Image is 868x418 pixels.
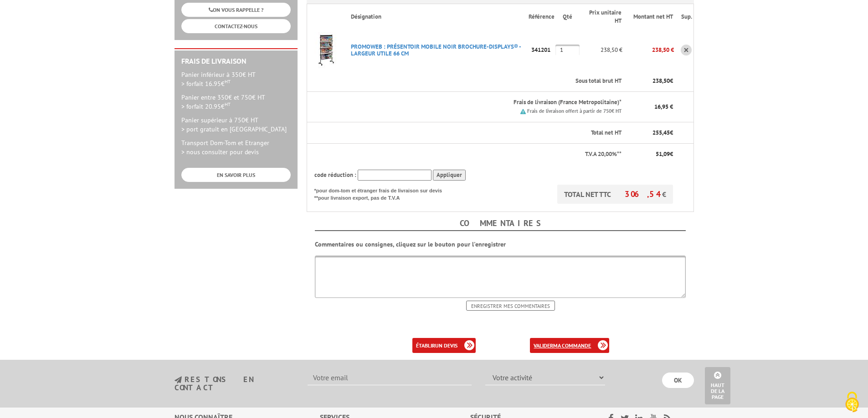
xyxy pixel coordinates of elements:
h2: Frais de Livraison [181,57,291,65]
a: établirun devis [412,338,476,353]
small: Frais de livraison offert à partir de 750€ HT [527,108,621,114]
p: *pour dom-tom et étranger frais de livraison sur devis **pour livraison export, pas de T.V.A [314,185,451,201]
p: € [630,150,673,159]
p: Transport Dom-Tom et Etranger [181,138,291,156]
p: € [630,129,673,137]
a: validerma commande [530,338,609,353]
p: 238,50 € [580,42,622,58]
span: code réduction : [314,171,356,179]
h4: Commentaires [315,217,686,231]
a: CONTACTEZ-NOUS [181,19,291,33]
a: Haut de la page [705,367,730,404]
p: Frais de livraison (France Metropolitaine)* [351,98,622,107]
span: > port gratuit en [GEOGRAPHIC_DATA] [181,125,287,133]
p: Panier inférieur à 350€ HT [181,70,291,88]
span: > forfait 20.95€ [181,102,231,111]
a: EN SAVOIR PLUS [181,168,291,182]
span: 306,54 [625,189,662,199]
span: 255,45 [652,129,670,136]
input: OK [662,373,694,388]
p: 341201 [529,42,555,58]
b: un devis [435,342,457,349]
p: € [630,77,673,86]
img: newsletter.jpg [175,376,182,384]
b: ma commande [553,342,591,349]
span: > forfait 16.95€ [181,80,231,88]
span: 16,95 € [654,103,673,111]
th: Désignation [344,4,529,30]
span: 238,50 [652,77,670,85]
th: Sous total brut HT [344,71,623,92]
th: Qté [555,4,580,30]
input: Votre email [308,370,472,385]
img: picto.png [520,109,526,114]
p: 238,50 € [622,42,674,58]
input: Enregistrer mes commentaires [466,301,555,311]
p: TOTAL NET TTC € [557,185,673,204]
sup: HT [225,78,231,85]
p: Panier supérieur à 750€ HT [181,116,291,134]
h3: restons en contact [175,376,294,392]
th: Sup. [674,4,693,30]
p: T.V.A 20,00%** [314,150,622,159]
a: PROMOWEB : PRéSENTOIR MOBILE NOIR BROCHURE-DISPLAYS® - LARGEUR UTILE 66 CM [351,43,521,57]
button: Cookies (fenêtre modale) [836,387,868,418]
b: Commentaires ou consignes, cliquez sur le bouton pour l'enregistrer [315,240,506,248]
sup: HT [225,101,231,107]
span: > nous consulter pour devis [181,148,259,156]
img: PROMOWEB : PRéSENTOIR MOBILE NOIR BROCHURE-DISPLAYS® - LARGEUR UTILE 66 CM [307,32,344,68]
p: Panier entre 350€ et 750€ HT [181,93,291,111]
input: Appliquer [433,170,466,181]
p: Total net HT [314,129,622,137]
p: Prix unitaire HT [587,9,621,25]
span: 51,09 [656,150,670,158]
p: Référence [529,13,555,21]
img: Cookies (fenêtre modale) [841,391,863,413]
p: Montant net HT [630,13,673,21]
a: ON VOUS RAPPELLE ? [181,3,291,17]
